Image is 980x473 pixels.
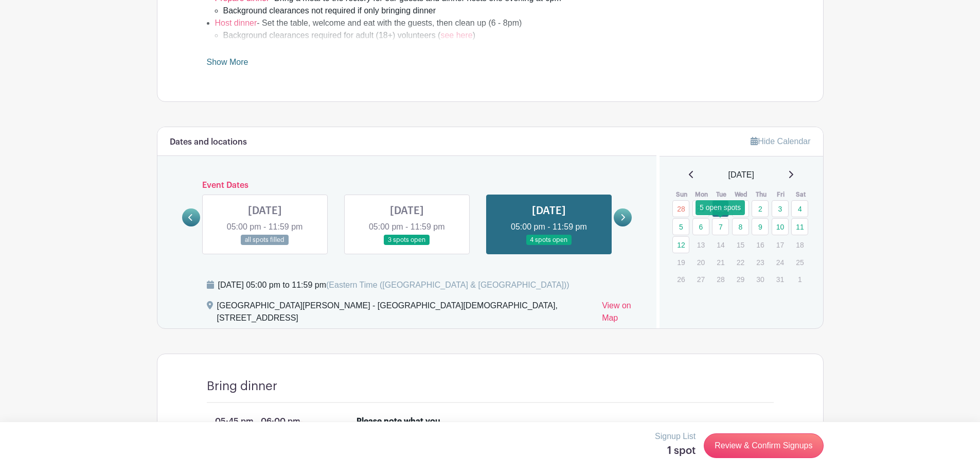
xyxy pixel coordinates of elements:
p: 28 [712,271,729,287]
p: 24 [772,254,789,270]
a: 28 [672,200,689,217]
p: 22 [732,254,749,270]
p: 27 [692,271,709,287]
p: 17 [772,237,789,253]
a: 2 [752,200,769,217]
th: Mon [692,189,712,200]
p: 15 [732,237,749,253]
div: 5 open spots [696,200,745,215]
a: 3 [772,200,789,217]
p: 23 [752,254,769,270]
a: Review & Confirm Signups [704,433,823,458]
div: [DATE] 05:00 pm to 11:59 pm [218,279,569,291]
th: Thu [751,189,771,200]
li: Background clearances not required if only bringing dinner [223,5,774,17]
p: 05:45 pm - 06:00 pm [190,411,341,469]
p: 19 [672,254,689,270]
a: 8 [732,218,749,235]
a: 12 [672,236,689,253]
h6: Dates and locations [170,137,247,147]
a: 6 [692,218,709,235]
span: [DATE] [728,169,754,181]
a: 29 [692,200,709,217]
th: Tue [711,189,732,200]
th: Sun [672,189,692,200]
h4: Bring dinner [207,379,277,394]
h5: 1 spot [655,445,696,457]
a: 11 [791,218,808,235]
a: 7 [712,218,729,235]
th: Wed [732,189,752,200]
p: 31 [772,271,789,287]
p: 30 [752,271,769,287]
p: 14 [712,237,729,253]
div: [GEOGRAPHIC_DATA][PERSON_NAME] - [GEOGRAPHIC_DATA][DEMOGRAPHIC_DATA], [STREET_ADDRESS] [217,300,594,328]
a: Hide Calendar [751,137,810,146]
h6: Event Dates [200,181,614,190]
a: Stay overnight [215,43,268,52]
p: 26 [672,271,689,287]
li: Background clearances required for adult (18+) volunteers ( ) [223,29,774,42]
a: 9 [752,218,769,235]
p: 18 [791,237,808,253]
th: Fri [771,189,791,200]
a: see here [440,31,472,40]
a: Host dinner [215,19,257,27]
p: 21 [712,254,729,270]
p: 1 [791,271,808,287]
a: 10 [772,218,789,235]
a: Show More [207,58,248,71]
p: 20 [692,254,709,270]
li: - Greet guests, sleep in one of two host rooms, then lock up in the morning (8pm - 6am) [215,42,774,66]
a: View on Map [602,300,644,328]
th: Sat [791,189,811,200]
p: Signup List [655,430,696,443]
a: 4 [791,200,808,217]
p: 29 [732,271,749,287]
p: 16 [752,237,769,253]
li: - Set the table, welcome and eat with the guests, then clean up (6 - 8pm) [215,17,774,42]
a: 5 [672,218,689,235]
p: 25 [791,254,808,270]
span: (Eastern Time ([GEOGRAPHIC_DATA] & [GEOGRAPHIC_DATA])) [326,281,569,289]
p: 13 [692,237,709,253]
